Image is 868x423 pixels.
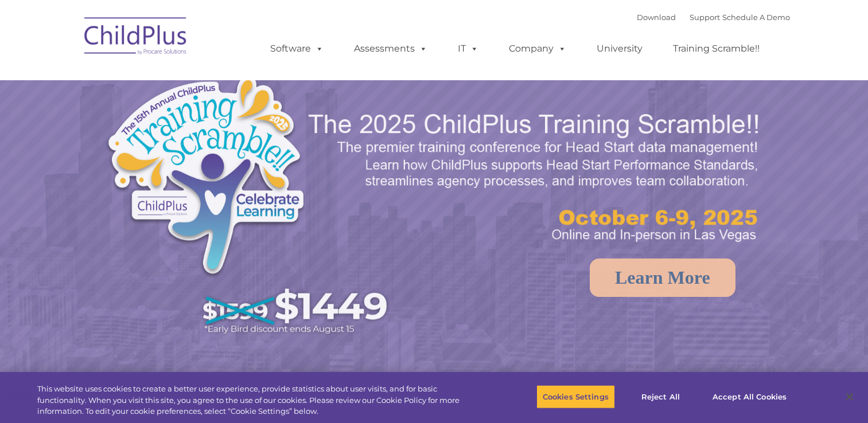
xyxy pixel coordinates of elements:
[259,37,335,60] a: Software
[706,385,793,409] button: Accept All Cookies
[342,37,439,60] a: Assessments
[585,37,654,60] a: University
[722,13,790,22] a: Schedule A Demo
[690,13,720,22] a: Support
[37,383,477,417] div: This website uses cookies to create a better user experience, provide statistics about user visit...
[79,9,193,66] img: ChildPlus by Procare Solutions
[637,13,676,22] a: Download
[497,37,578,60] a: Company
[661,37,771,60] a: Training Scramble!!
[446,37,490,60] a: IT
[536,385,615,409] button: Cookies Settings
[590,258,735,297] a: Learn More
[625,385,696,409] button: Reject All
[637,13,790,22] font: |
[837,384,862,409] button: Close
